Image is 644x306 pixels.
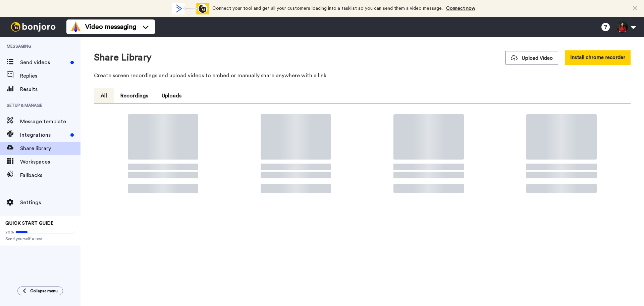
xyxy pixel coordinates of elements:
span: 20% [5,229,14,235]
span: Replies [20,72,80,80]
span: Send videos [20,58,68,67]
span: Collapse menu [30,288,58,294]
span: Connect your tool and get all your customers loading into a tasklist so you can send them a video... [212,6,443,11]
button: Install chrome recorder [565,50,631,65]
span: Video messaging [85,22,136,32]
button: Recordings [114,88,155,103]
span: Share library [20,144,80,152]
span: Message template [20,118,80,126]
span: Results [20,85,80,93]
span: Workspaces [20,158,80,166]
button: Upload Video [505,51,558,64]
button: Uploads [155,88,188,103]
span: Fallbacks [20,171,80,179]
span: QUICK START GUIDE [5,221,54,226]
img: vm-color.svg [70,21,81,32]
button: All [94,88,114,103]
span: Settings [20,199,80,207]
button: Collapse menu [17,287,63,295]
a: Connect now [446,6,475,11]
div: animation [172,3,209,14]
span: Upload Video [511,55,553,62]
span: Integrations [20,131,68,139]
img: bj-logo-header-white.svg [8,22,58,32]
span: Send yourself a test [5,236,75,242]
h1: Share Library [94,52,152,63]
p: Create screen recordings and upload videos to embed or manually share anywhere with a link [94,72,631,80]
